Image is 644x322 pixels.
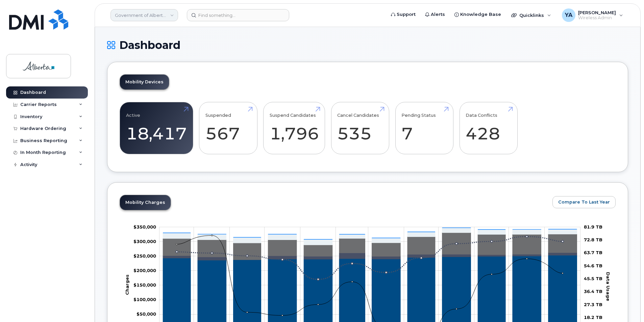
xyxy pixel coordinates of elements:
g: Roaming [163,253,577,260]
a: Suspended 567 [205,106,251,151]
tspan: $350,000 [133,224,156,230]
g: Features [163,228,577,245]
g: $0 [133,239,156,244]
tspan: 45.5 TB [584,276,602,281]
tspan: 81.9 TB [584,224,602,230]
g: $0 [133,268,156,273]
tspan: 27.3 TB [584,302,602,307]
g: $0 [133,253,156,259]
tspan: Charges [124,274,130,295]
g: Data [163,233,577,260]
button: Compare To Last Year [552,196,616,208]
g: $0 [133,283,156,288]
tspan: 63.7 TB [584,250,602,256]
tspan: $100,000 [133,297,156,302]
tspan: 36.4 TB [584,289,602,294]
span: Compare To Last Year [558,199,610,205]
a: Cancel Candidates 535 [337,106,383,151]
a: Pending Status 7 [401,106,447,151]
tspan: $50,000 [137,312,156,317]
h1: Dashboard [107,39,628,51]
tspan: $150,000 [133,283,156,288]
a: Suspend Candidates 1,796 [270,106,319,151]
tspan: Data Usage [605,272,611,301]
tspan: $300,000 [133,239,156,244]
tspan: 18.2 TB [584,315,602,320]
tspan: $250,000 [133,253,156,259]
a: Data Conflicts 428 [466,106,511,151]
g: $0 [137,312,156,317]
a: Active 18,417 [126,106,187,151]
tspan: 54.6 TB [584,263,602,268]
g: $0 [133,297,156,302]
tspan: 72.8 TB [584,237,602,242]
a: Mobility Devices [120,75,169,89]
tspan: $200,000 [133,268,156,273]
a: Mobility Charges [120,195,171,210]
g: $0 [133,224,156,230]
